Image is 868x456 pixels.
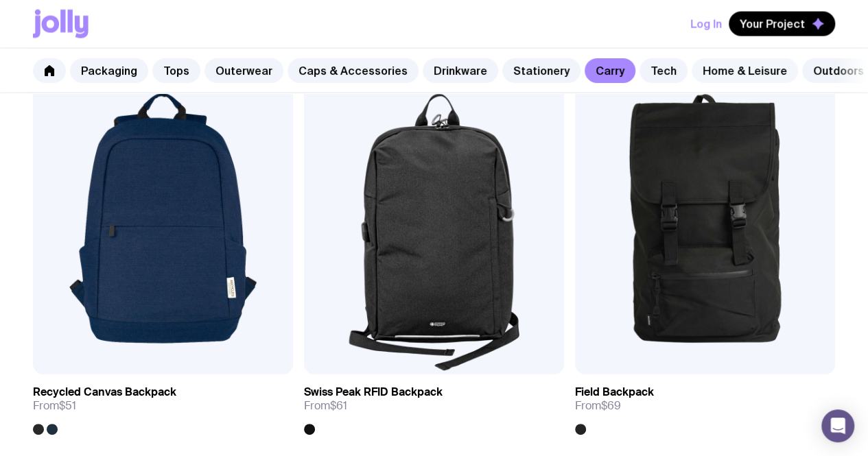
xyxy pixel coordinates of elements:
h3: Swiss Peak RFID Backpack [304,385,443,399]
div: Open Intercom Messenger [821,409,854,442]
a: Drinkware [423,58,498,83]
button: Log In [690,12,722,36]
a: Stationery [502,58,580,83]
h3: Field Backpack [575,385,654,399]
a: Swiss Peak RFID BackpackFrom$61 [304,374,564,435]
a: Tech [640,58,688,83]
a: Packaging [70,58,148,83]
a: Outerwear [204,58,283,83]
a: Carry [585,58,635,83]
a: Caps & Accessories [288,58,419,83]
a: Field BackpackFrom$69 [575,374,835,435]
span: $51 [59,398,76,413]
a: Recycled Canvas BackpackFrom$51 [33,374,293,435]
a: Tops [152,58,200,83]
span: From [33,399,76,413]
span: Your Project [740,17,805,31]
a: Home & Leisure [692,58,798,83]
span: From [304,399,347,413]
span: $61 [330,398,347,413]
h3: Recycled Canvas Backpack [33,385,176,399]
button: Your Project [729,12,835,36]
span: $69 [601,398,621,413]
span: From [575,399,621,413]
